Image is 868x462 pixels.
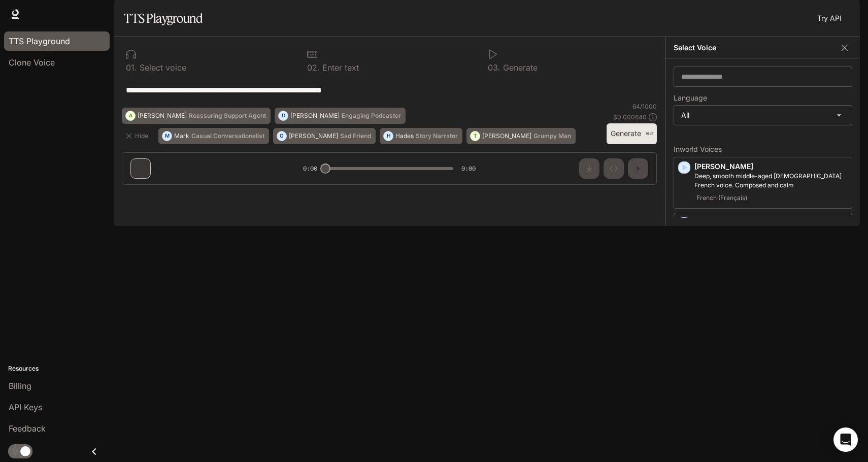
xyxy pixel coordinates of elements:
[384,128,393,144] div: H
[191,133,264,139] p: Casual Conversationalist
[189,113,266,119] p: Reassuring Support Agent
[137,63,186,72] p: Select voice
[122,108,271,124] button: A[PERSON_NAME]Reassuring Support Agent
[273,128,376,144] button: O[PERSON_NAME]Sad Friend
[126,108,135,124] div: A
[279,108,288,124] div: D
[416,133,458,139] p: Story Narrator
[500,63,538,72] p: Generate
[158,128,269,144] button: MMarkCasual Conversationalist
[162,128,172,144] div: M
[138,113,187,119] p: [PERSON_NAME]
[471,128,480,144] div: T
[122,128,154,144] button: Hide
[380,128,462,144] button: HHadesStory Narrator
[174,133,189,139] p: Mark
[124,8,203,28] h1: TTS Playground
[488,63,500,72] p: 0 3 .
[275,108,406,124] button: D[PERSON_NAME]Engaging Podcaster
[674,146,852,153] p: Inworld Voices
[674,106,852,125] div: All
[342,113,401,119] p: Engaging Podcaster
[340,133,371,139] p: Sad Friend
[395,133,414,139] p: Hades
[813,8,846,28] a: Try API
[632,102,657,111] p: 64 / 1000
[833,427,858,452] div: Open Intercom Messenger
[674,94,707,102] p: Language
[533,133,571,139] p: Grumpy Man
[290,113,340,119] p: [PERSON_NAME]
[694,161,848,172] p: [PERSON_NAME]
[482,133,531,139] p: [PERSON_NAME]
[694,217,848,227] p: [PERSON_NAME]
[466,128,576,144] button: T[PERSON_NAME]Grumpy Man
[694,192,749,204] span: French (Français)
[320,63,359,72] p: Enter text
[277,128,286,144] div: O
[694,172,848,190] p: Deep, smooth middle-aged male French voice. Composed and calm
[645,131,653,137] p: ⌘⏎
[307,63,320,72] p: 0 2 .
[289,133,338,139] p: [PERSON_NAME]
[613,113,647,121] p: $ 0.000640
[607,123,657,144] button: Generate⌘⏎
[126,63,137,72] p: 0 1 .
